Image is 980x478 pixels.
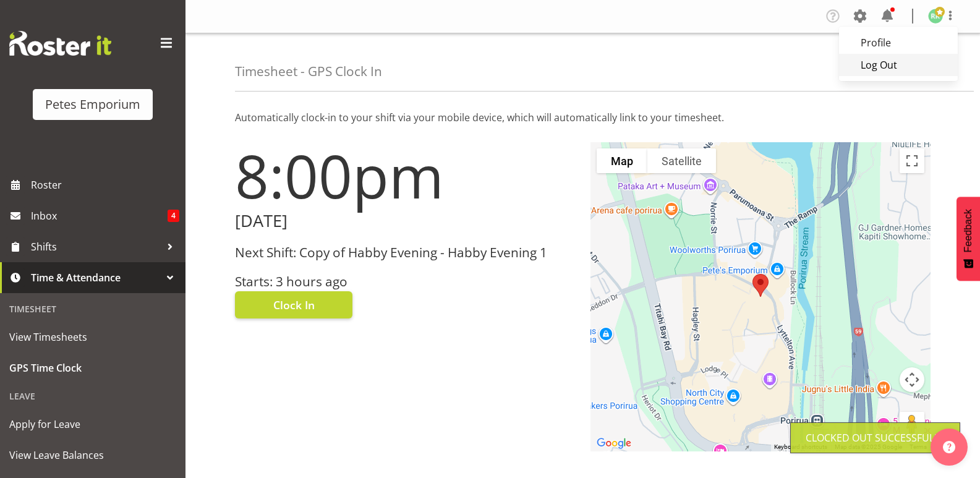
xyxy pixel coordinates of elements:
h4: Timesheet - GPS Clock In [235,64,382,79]
img: Rosterit website logo [9,31,111,56]
button: Toggle fullscreen view [900,148,924,173]
span: Shifts [31,237,161,256]
a: Profile [839,32,958,54]
img: ruth-robertson-taylor722.jpg [928,9,943,23]
span: View Leave Balances [9,446,176,464]
a: GPS Time Clock [3,352,182,383]
span: Feedback [963,209,974,252]
h2: [DATE] [235,211,576,231]
a: Log Out [839,54,958,76]
div: Leave [3,383,182,409]
div: Clocked out Successfully [806,430,945,445]
img: help-xxl-2.png [943,441,955,453]
a: View Leave Balances [3,440,182,471]
button: Map camera controls [900,367,924,392]
button: Show satellite imagery [647,148,716,173]
button: Show street map [597,148,647,173]
span: GPS Time Clock [9,359,176,377]
img: Google [594,435,634,451]
a: View Timesheets [3,322,182,352]
p: Automatically clock-in to your shift via your mobile device, which will automatically link to you... [235,110,931,125]
span: Time & Attendance [31,268,161,287]
span: Clock In [273,297,315,313]
a: Apply for Leave [3,409,182,440]
span: Inbox [31,207,168,225]
h1: 8:00pm [235,142,576,209]
span: View Timesheets [9,328,176,346]
button: Clock In [235,291,352,318]
div: Petes Emporium [45,95,140,114]
h3: Next Shift: Copy of Habby Evening - Habby Evening 1 [235,245,576,260]
span: Apply for Leave [9,415,176,433]
div: Timesheet [3,296,182,322]
h3: Starts: 3 hours ago [235,275,576,289]
button: Feedback - Show survey [957,197,980,281]
button: Keyboard shortcuts [774,443,827,451]
button: Drag Pegman onto the map to open Street View [900,412,924,437]
span: 4 [168,210,179,222]
a: Open this area in Google Maps (opens a new window) [594,435,634,451]
span: Roster [31,176,179,194]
